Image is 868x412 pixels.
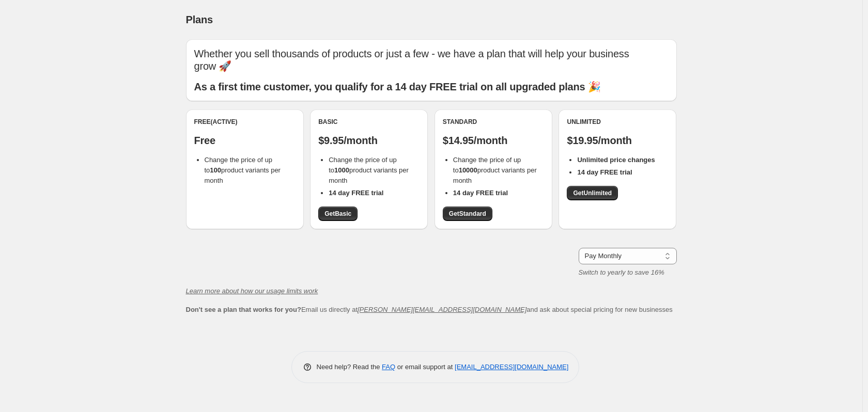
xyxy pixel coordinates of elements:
[194,81,601,92] b: As a first time customer, you qualify for a 14 day FREE trial on all upgraded plans 🎉
[318,134,420,147] p: $9.95/month
[186,306,673,313] span: Email us directly at and ask about special pricing for new businesses
[455,363,568,371] a: [EMAIL_ADDRESS][DOMAIN_NAME]
[567,118,668,126] div: Unlimited
[443,118,544,126] div: Standard
[453,156,537,184] span: Change the price of up to product variants per month
[453,189,508,197] b: 14 day FREE trial
[186,306,301,313] b: Don't see a plan that works for you?
[449,210,486,218] span: Get Standard
[567,134,668,147] p: $19.95/month
[358,306,526,313] a: [PERSON_NAME][EMAIL_ADDRESS][DOMAIN_NAME]
[317,363,382,371] span: Need help? Read the
[210,166,221,174] b: 100
[329,189,383,197] b: 14 day FREE trial
[329,156,409,184] span: Change the price of up to product variants per month
[205,156,281,184] span: Change the price of up to product variants per month
[186,14,213,25] span: Plans
[324,210,351,218] span: Get Basic
[318,118,420,126] div: Basic
[577,168,632,176] b: 14 day FREE trial
[334,166,349,174] b: 1000
[459,166,477,174] b: 10000
[318,207,358,221] a: GetBasic
[567,186,618,200] a: GetUnlimited
[382,363,395,371] a: FAQ
[443,207,492,221] a: GetStandard
[194,118,296,126] div: Free (Active)
[579,268,664,276] i: Switch to yearly to save 16%
[194,47,669,72] p: Whether you sell thousands of products or just a few - we have a plan that will help your busines...
[186,287,318,295] a: Learn more about how our usage limits work
[443,134,544,147] p: $14.95/month
[194,134,296,147] p: Free
[395,363,455,371] span: or email support at
[577,156,655,164] b: Unlimited price changes
[573,189,612,197] span: Get Unlimited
